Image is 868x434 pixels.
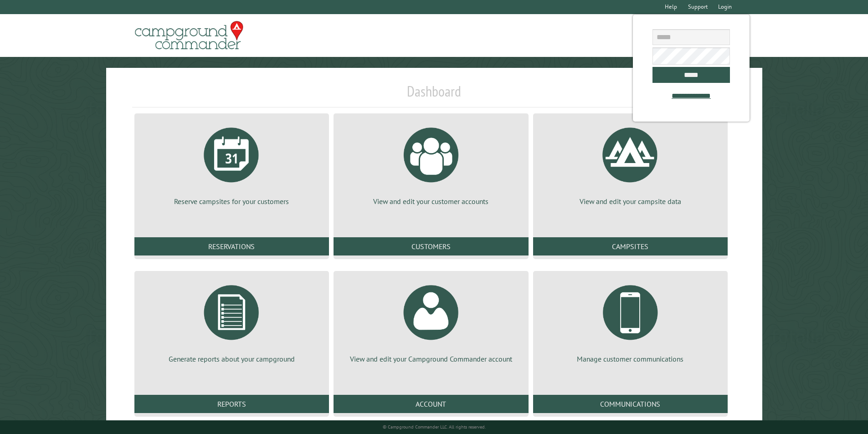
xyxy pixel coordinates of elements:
a: Communications [533,395,728,413]
p: View and edit your Campground Commander account [344,354,517,364]
a: View and edit your campsite data [544,121,717,206]
a: Campsites [533,237,728,255]
a: Reservations [134,237,329,255]
a: Reports [134,395,329,413]
a: View and edit your customer accounts [344,121,517,206]
a: Manage customer communications [544,278,717,364]
a: Generate reports about your campground [145,278,318,364]
p: Reserve campsites for your customers [145,196,318,206]
img: Campground Commander [132,18,246,53]
p: Manage customer communications [544,354,717,364]
a: Customers [334,237,528,255]
a: Account [334,395,528,413]
h1: Dashboard [132,82,736,107]
a: View and edit your Campground Commander account [344,278,517,364]
p: View and edit your customer accounts [344,196,517,206]
small: © Campground Commander LLC. All rights reserved. [383,424,486,430]
p: Generate reports about your campground [145,354,318,364]
a: Reserve campsites for your customers [145,121,318,206]
p: View and edit your campsite data [544,196,717,206]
